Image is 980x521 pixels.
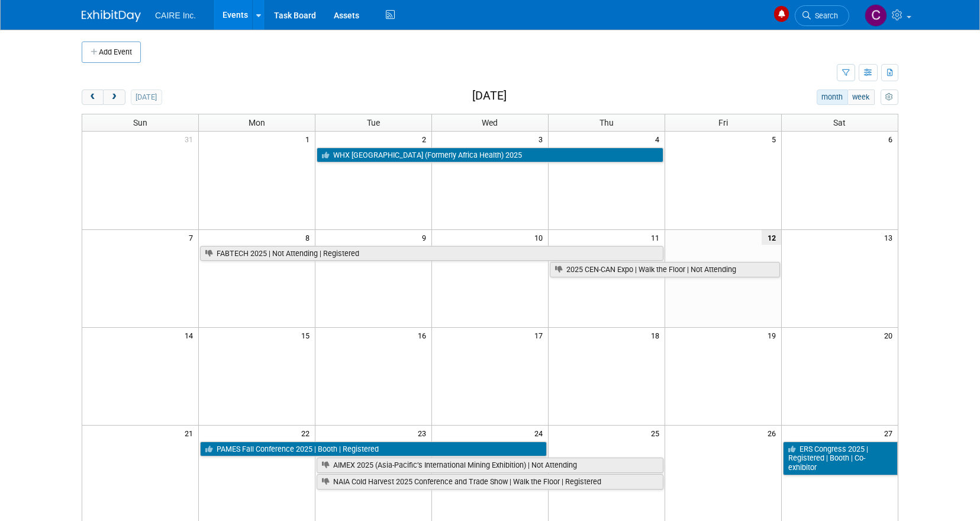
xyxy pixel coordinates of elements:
[762,230,781,245] span: 12
[183,328,198,343] span: 14
[533,426,548,440] span: 24
[795,5,849,26] a: Search
[183,132,198,146] span: 31
[188,230,198,245] span: 7
[304,132,315,146] span: 1
[317,458,663,473] a: AIMEX 2025 (Asia-Pacific’s International Mining Exhibition) | Not Attending
[885,94,893,101] i: Personalize Calendar
[82,10,141,22] img: ExhibitDay
[200,442,547,457] a: PAMES Fall Conference 2025 | Booth | Registered
[883,230,898,245] span: 13
[482,118,498,127] span: Wed
[887,132,898,146] span: 6
[833,118,846,127] span: Sat
[811,11,838,20] span: Search
[771,132,781,146] span: 5
[417,328,431,343] span: 16
[883,328,898,343] span: 20
[133,118,147,127] span: Sun
[317,474,663,490] a: NAIA Cold Harvest 2025 Conference and Trade Show | Walk the Floor | Registered
[650,328,665,343] span: 18
[200,246,663,261] a: FABTECH 2025 | Not Attending | Registered
[103,90,125,105] button: next
[537,132,548,146] span: 3
[367,118,380,127] span: Tue
[881,90,898,105] button: myCustomButton
[883,426,898,440] span: 27
[82,90,104,105] button: prev
[783,442,898,475] a: ERS Congress 2025 | Registered | Booth | Co-exhibitor
[650,426,665,440] span: 25
[417,426,431,440] span: 23
[654,132,665,146] span: 4
[766,426,781,440] span: 26
[847,90,875,105] button: week
[304,230,315,245] span: 8
[533,230,548,245] span: 10
[865,4,887,27] img: Carla Barnes
[766,328,781,343] span: 19
[183,426,198,440] span: 21
[421,230,431,245] span: 9
[599,118,614,127] span: Thu
[718,118,728,127] span: Fri
[131,90,162,105] button: [DATE]
[249,118,265,127] span: Mon
[421,132,431,146] span: 2
[300,328,315,343] span: 15
[533,328,548,343] span: 17
[650,230,665,245] span: 11
[82,41,141,63] button: Add Event
[472,90,507,103] h2: [DATE]
[155,11,196,20] span: CAIRE Inc.
[817,90,848,105] button: month
[317,148,663,163] a: WHX [GEOGRAPHIC_DATA] (Formerly Africa Health) 2025
[300,426,315,440] span: 22
[550,262,780,277] a: 2025 CEN-CAN Expo | Walk the Floor | Not Attending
